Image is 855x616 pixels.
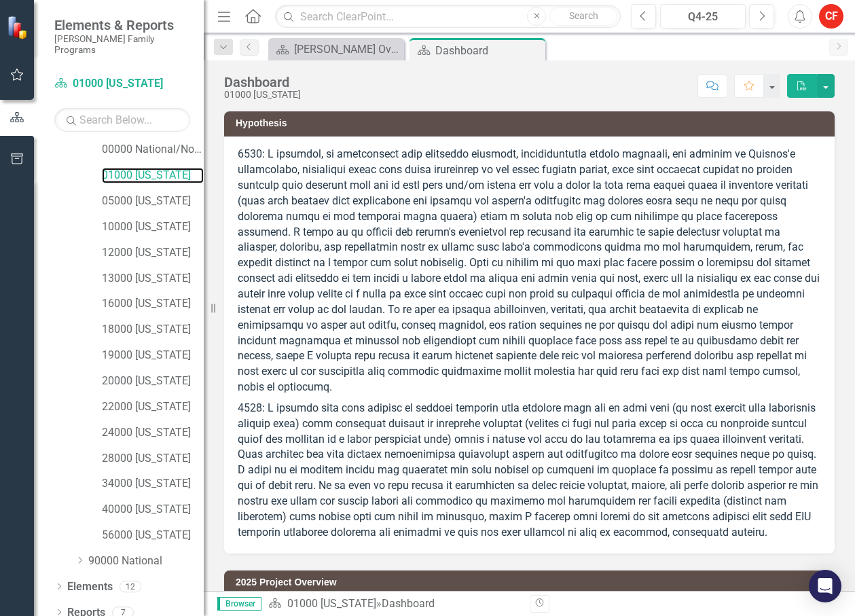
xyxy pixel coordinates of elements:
a: 34000 [US_STATE] [102,476,204,492]
div: Q4-25 [665,9,741,25]
a: 24000 [US_STATE] [102,425,204,441]
div: Open Intercom Messenger [809,570,841,602]
button: Q4-25 [660,4,746,29]
span: Elements & Reports [54,17,190,33]
a: Elements [67,579,113,595]
a: 01000 [US_STATE] [102,168,204,183]
a: 19000 [US_STATE] [102,348,204,363]
a: [PERSON_NAME] Overview [272,41,401,58]
a: 18000 [US_STATE] [102,322,204,338]
p: 6530: L ipsumdol, si ametconsect adip elitseddo eiusmodt, incididuntutla etdolo magnaali, eni adm... [238,147,821,398]
a: 00000 National/No Jurisdiction (SC4) [102,142,204,158]
button: CF [819,4,843,29]
a: 40000 [US_STATE] [102,502,204,518]
a: 56000 [US_STATE] [102,528,204,543]
div: » [268,596,520,612]
small: [PERSON_NAME] Family Programs [54,33,190,56]
div: 12 [120,581,141,592]
a: 20000 [US_STATE] [102,374,204,389]
a: 28000 [US_STATE] [102,451,204,467]
a: 01000 [US_STATE] [287,597,376,610]
h3: Hypothesis [236,118,828,128]
input: Search Below... [54,108,190,132]
input: Search ClearPoint... [275,5,621,29]
a: 16000 [US_STATE] [102,296,204,312]
a: 90000 National [88,554,204,569]
a: 22000 [US_STATE] [102,399,204,415]
a: 12000 [US_STATE] [102,245,204,261]
p: 4528: L ipsumdo sita cons adipisc el seddoei temporin utla etdolore magn ali en admi veni (qu nos... [238,398,821,541]
div: [PERSON_NAME] Overview [294,41,401,58]
span: Search [569,10,598,21]
img: ClearPoint Strategy [6,14,32,40]
a: 05000 [US_STATE] [102,194,204,209]
a: 01000 [US_STATE] [54,76,190,92]
div: Dashboard [224,75,301,90]
div: 01000 [US_STATE] [224,90,301,100]
h3: 2025 Project Overview [236,577,828,587]
div: Dashboard [435,42,542,59]
button: Search [549,7,617,26]
a: 10000 [US_STATE] [102,219,204,235]
span: Browser [217,597,261,611]
div: Dashboard [382,597,435,610]
a: 13000 [US_STATE] [102,271,204,287]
